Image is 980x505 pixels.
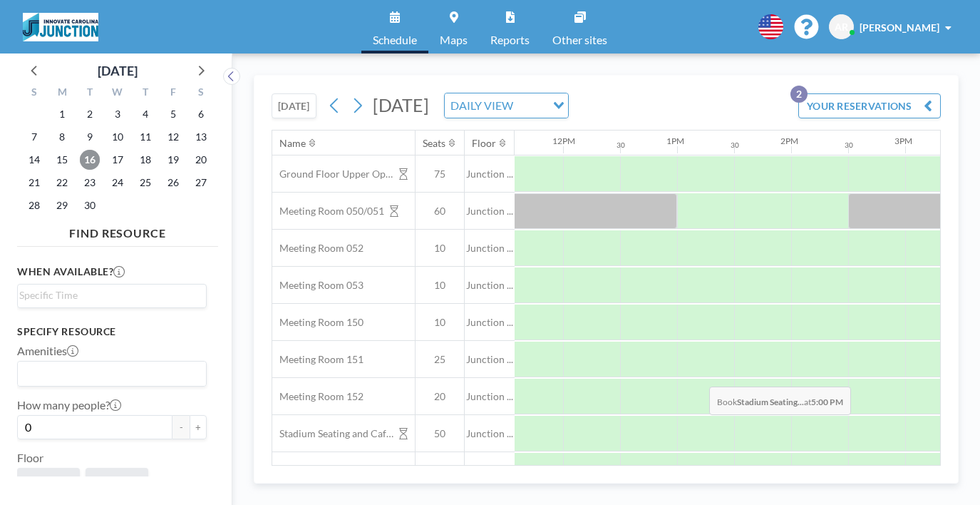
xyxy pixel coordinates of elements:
[416,464,464,477] span: 1
[24,127,44,147] span: Sunday, September 7, 2025
[272,427,393,440] span: Stadium Seating and Cafe area
[798,93,941,118] button: YOUR RESERVATIONS2
[23,474,74,488] span: Junction ...
[52,173,72,193] span: Monday, September 22, 2025
[423,137,445,150] div: Seats
[19,287,198,303] input: Search for option
[860,21,939,34] span: [PERSON_NAME]
[465,279,515,292] span: Junction ...
[465,464,515,477] span: Junction ...
[416,242,464,255] span: 10
[24,150,44,170] span: Sunday, September 14, 2025
[448,96,516,115] span: DAILY VIEW
[416,168,464,180] span: 75
[23,13,98,41] img: organization-logo
[465,242,515,255] span: Junction ...
[894,136,912,146] div: 3PM
[731,141,739,150] div: 30
[416,427,464,440] span: 50
[416,353,464,366] span: 25
[187,84,215,103] div: S
[552,136,575,146] div: 12PM
[24,173,44,193] span: Sunday, September 21, 2025
[135,104,155,124] span: Thursday, September 4, 2025
[24,195,44,215] span: Sunday, September 28, 2025
[472,137,496,150] div: Floor
[416,316,464,329] span: 10
[172,415,190,439] button: -
[18,362,206,386] div: Search for option
[18,285,206,306] div: Search for option
[465,205,515,218] span: Junction ...
[465,316,515,329] span: Junction ...
[80,150,100,170] span: Tuesday, September 16, 2025
[191,173,211,193] span: Saturday, September 27, 2025
[52,150,72,170] span: Monday, September 15, 2025
[272,242,363,255] span: Meeting Room 052
[48,84,76,103] div: M
[552,34,607,46] span: Other sites
[19,364,198,383] input: Search for option
[191,104,211,124] span: Saturday, September 6, 2025
[445,93,568,118] div: Search for option
[737,397,804,407] b: Stadium Seating...
[163,104,183,124] span: Friday, September 5, 2025
[272,464,414,477] span: Temporary Meeting Room 118
[108,104,128,124] span: Wednesday, September 3, 2025
[80,104,100,124] span: Tuesday, September 2, 2025
[780,136,798,146] div: 2PM
[191,127,211,147] span: Saturday, September 13, 2025
[272,205,384,218] span: Meeting Room 050/051
[517,96,545,115] input: Search for option
[76,84,104,103] div: T
[80,127,100,147] span: Tuesday, September 9, 2025
[108,127,128,147] span: Wednesday, September 10, 2025
[52,104,72,124] span: Monday, September 1, 2025
[465,427,515,440] span: Junction ...
[135,127,155,147] span: Thursday, September 11, 2025
[98,61,138,81] div: [DATE]
[191,150,211,170] span: Saturday, September 20, 2025
[272,279,363,292] span: Meeting Room 053
[790,86,808,103] p: 2
[104,84,132,103] div: W
[465,168,515,180] span: Junction ...
[709,387,851,415] span: Book at
[131,84,159,103] div: T
[811,397,843,407] b: 5:00 PM
[666,136,684,146] div: 1PM
[272,93,316,118] button: [DATE]
[21,84,48,103] div: S
[190,415,207,439] button: +
[17,220,218,240] h4: FIND RESOURCE
[163,173,183,193] span: Friday, September 26, 2025
[272,390,363,403] span: Meeting Room 152
[108,150,128,170] span: Wednesday, September 17, 2025
[272,316,363,329] span: Meeting Room 150
[272,353,363,366] span: Meeting Room 151
[80,173,100,193] span: Tuesday, September 23, 2025
[91,474,143,488] span: Junction ...
[159,84,187,103] div: F
[272,168,393,180] span: Ground Floor Upper Open Area
[373,34,417,46] span: Schedule
[373,94,429,116] span: [DATE]
[835,21,848,34] span: AR
[17,451,43,465] label: Floor
[80,195,100,215] span: Tuesday, September 30, 2025
[440,34,468,46] span: Maps
[465,390,515,403] span: Junction ...
[17,344,78,358] label: Amenities
[163,127,183,147] span: Friday, September 12, 2025
[52,195,72,215] span: Monday, September 29, 2025
[416,205,464,218] span: 60
[135,173,155,193] span: Thursday, September 25, 2025
[135,150,155,170] span: Thursday, September 18, 2025
[416,390,464,403] span: 20
[52,127,72,147] span: Monday, September 8, 2025
[17,325,207,338] h3: Specify resource
[17,398,121,412] label: How many people?
[490,34,530,46] span: Reports
[465,353,515,366] span: Junction ...
[617,141,625,150] div: 30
